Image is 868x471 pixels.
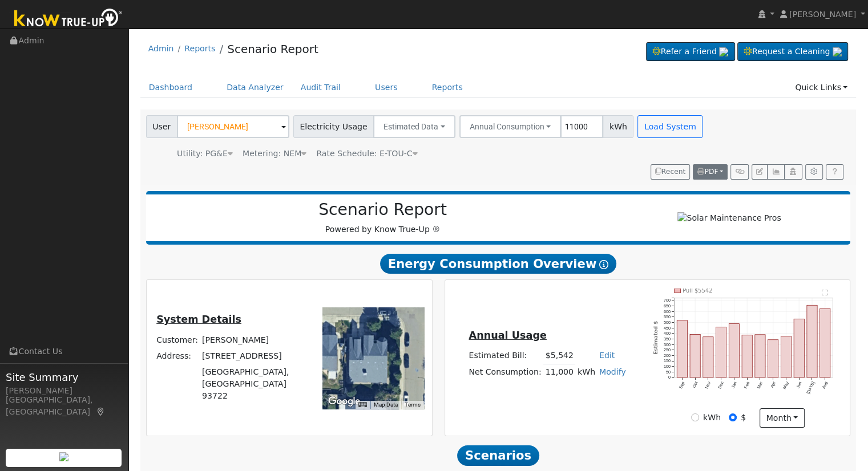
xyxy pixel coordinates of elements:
[423,77,471,98] a: Reports
[156,314,241,325] u: System Details
[325,394,363,409] img: Google
[366,77,406,98] a: Users
[6,370,122,385] span: Site Summary
[796,381,803,389] text: Jun
[730,381,738,389] text: Jan
[782,380,790,390] text: May
[691,413,699,421] input: kWh
[697,168,718,176] span: PDF
[664,325,671,330] text: 450
[358,401,366,409] button: Keyboard shortcuts
[664,347,671,352] text: 250
[646,42,735,62] a: Refer a Friend
[96,407,106,416] a: Map
[770,380,777,389] text: Apr
[704,380,712,389] text: Nov
[794,319,805,377] rect: onclick=""
[293,115,374,138] span: Electricity Usage
[59,452,68,461] img: retrieve
[703,337,713,378] rect: onclick=""
[833,47,842,56] img: retrieve
[729,323,740,377] rect: onclick=""
[177,115,289,138] input: Select a User
[826,164,843,180] a: Help Link
[664,303,671,308] text: 650
[599,351,615,360] a: Edit
[664,364,671,369] text: 100
[760,408,805,428] button: month
[717,380,725,389] text: Dec
[805,164,823,180] button: Settings
[756,335,766,377] rect: onclick=""
[6,385,122,397] div: [PERSON_NAME]
[152,200,614,235] div: Powered by Know True-Up ®
[200,332,307,348] td: [PERSON_NAME]
[9,6,128,32] img: Know True-Up
[218,77,292,98] a: Data Analyzer
[664,308,671,314] text: 600
[703,412,721,424] label: kWh
[664,298,671,303] text: 700
[789,10,856,19] span: [PERSON_NAME]
[637,115,703,138] button: Load System
[664,331,671,336] text: 400
[683,287,713,294] text: Pull $5542
[6,394,122,418] div: [GEOGRAPHIC_DATA], [GEOGRAPHIC_DATA]
[678,381,686,390] text: Sep
[155,348,200,364] td: Address:
[603,115,633,138] span: kWh
[690,334,700,377] rect: onclick=""
[575,364,597,380] td: kWh
[459,115,562,138] button: Annual Consumption
[742,335,753,377] rect: onclick=""
[292,77,349,98] a: Audit Trail
[664,342,671,347] text: 300
[200,364,307,404] td: [GEOGRAPHIC_DATA], [GEOGRAPHIC_DATA] 93722
[543,348,575,364] td: $5,542
[599,367,626,376] a: Modify
[664,314,671,319] text: 550
[651,164,691,180] button: Recent
[677,320,687,377] rect: onclick=""
[744,381,751,389] text: Feb
[200,348,307,364] td: [STREET_ADDRESS]
[148,44,174,53] a: Admin
[786,77,856,98] a: Quick Links
[140,77,201,98] a: Dashboard
[806,381,817,395] text: [DATE]
[177,148,233,160] div: Utility: PG&E
[752,164,768,180] button: Edit User
[155,332,200,348] td: Customer:
[599,260,608,269] i: Show Help
[737,42,848,62] a: Request a Cleaning
[405,401,421,408] a: Terms (opens in new tab)
[467,348,543,364] td: Estimated Bill:
[767,164,785,180] button: Multi-Series Graph
[757,380,765,389] text: Mar
[719,47,728,56] img: retrieve
[373,115,455,138] button: Estimated Data
[729,413,737,421] input: $
[693,164,728,180] button: PDF
[822,289,829,296] text: 
[692,381,699,389] text: Oct
[664,336,671,342] text: 350
[821,308,831,377] rect: onclick=""
[457,445,539,466] span: Scenarios
[784,164,802,180] button: Login As
[664,320,671,325] text: 500
[677,212,781,224] img: Solar Maintenance Pros
[469,330,546,341] u: Annual Usage
[380,254,616,274] span: Energy Consumption Overview
[666,370,671,375] text: 50
[808,305,818,377] rect: onclick=""
[822,381,830,390] text: Aug
[316,149,417,158] span: Alias: None
[243,148,306,160] div: Metering: NEM
[227,42,318,56] a: Scenario Report
[741,412,746,424] label: $
[325,394,363,409] a: Open this area in Google Maps (opens a new window)
[664,358,671,363] text: 150
[543,364,575,380] td: 11,000
[716,327,726,377] rect: onclick=""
